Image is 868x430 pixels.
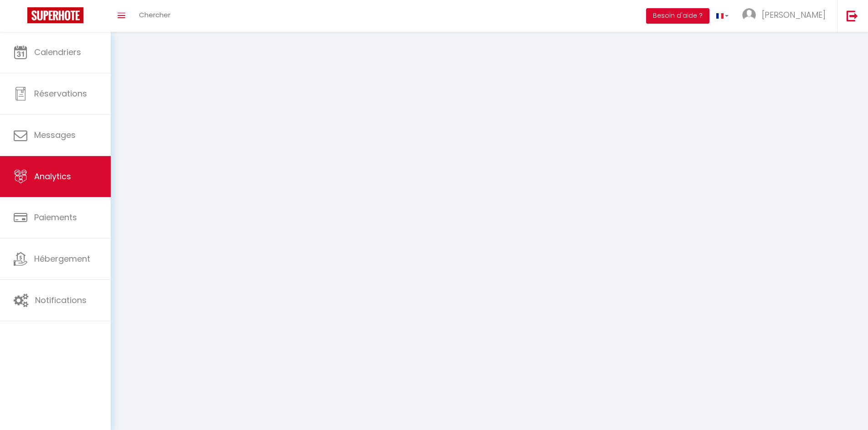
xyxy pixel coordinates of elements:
[27,7,83,23] img: Super Booking
[34,212,77,223] span: Paiements
[34,129,76,141] span: Messages
[35,294,87,306] span: Notifications
[847,10,858,21] img: logout
[7,4,35,31] button: Ouvrir le widget de chat LiveChat
[646,8,709,24] button: Besoin d'aide ?
[742,8,756,22] img: ...
[34,88,87,99] span: Réservations
[139,10,170,20] span: Chercher
[34,171,71,182] span: Analytics
[34,253,90,264] span: Hébergement
[762,9,826,20] span: [PERSON_NAME]
[34,46,81,58] span: Calendriers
